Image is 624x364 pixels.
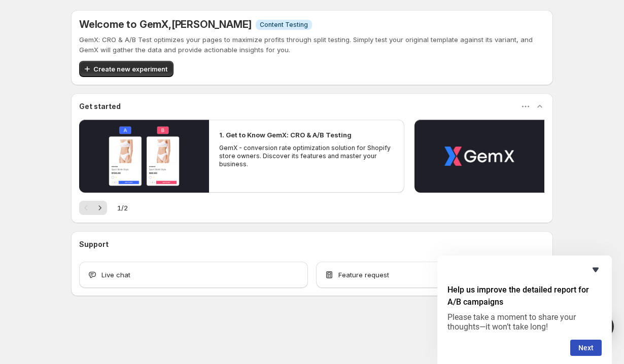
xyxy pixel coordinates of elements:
[79,120,209,193] button: Play video
[338,270,389,280] span: Feature request
[79,201,107,215] nav: Pagination
[79,61,174,77] button: Create new experiment
[414,120,544,193] button: Play video
[260,21,308,29] span: Content Testing
[101,270,130,280] span: Live chat
[117,203,128,213] span: 1 / 2
[79,101,121,112] h3: Get started
[447,312,602,332] p: Please take a moment to share your thoughts—it won’t take long!
[447,284,602,308] h2: Help us improve the detailed report for A/B campaigns
[219,130,352,140] h2: 1. Get to Know GemX: CRO & A/B Testing
[93,201,107,215] button: Next
[79,18,252,30] h5: Welcome to GemX
[79,239,109,249] h3: Support
[93,64,167,74] span: Create new experiment
[219,144,394,168] p: GemX - conversion rate optimization solution for Shopify store owners. Discover its features and ...
[570,340,602,356] button: Next question
[447,264,602,356] div: Help us improve the detailed report for A/B campaigns
[79,34,545,55] p: GemX: CRO & A/B Test optimizes your pages to maximize profits through split testing. Simply test ...
[590,264,602,276] button: Hide survey
[168,18,252,30] span: , [PERSON_NAME]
